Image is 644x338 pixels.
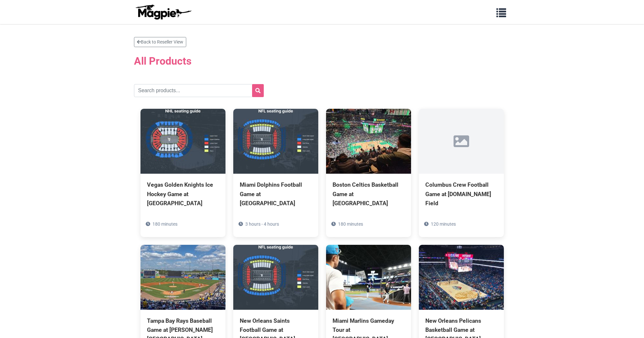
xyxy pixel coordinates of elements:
[419,109,504,237] a: Columbus Crew Football Game at [DOMAIN_NAME] Field 120 minutes
[431,221,456,227] span: 120 minutes
[233,109,318,174] img: Miami Dolphins Football Game at Hard Rock Stadium
[134,51,510,71] h2: All Products
[134,4,192,20] img: logo-ab69f6fb50320c5b225c76a69d11143b.png
[147,180,219,207] div: Vegas Golden Knights Ice Hockey Game at [GEOGRAPHIC_DATA]
[419,245,504,310] img: New Orleans Pelicans Basketball Game at Smoothie King Center
[134,37,186,47] a: Back to Reseller View
[326,245,411,310] img: Miami Marlins Gameday Tour at LoanDepot Park
[134,84,264,97] input: Search products...
[233,109,318,237] a: Miami Dolphins Football Game at [GEOGRAPHIC_DATA] 3 hours - 4 hours
[245,221,279,227] span: 3 hours - 4 hours
[140,109,225,174] img: Vegas Golden Knights Ice Hockey Game at T-Mobile Arena
[425,180,497,207] div: Columbus Crew Football Game at [DOMAIN_NAME] Field
[152,221,177,227] span: 180 minutes
[326,109,411,237] a: Boston Celtics Basketball Game at [GEOGRAPHIC_DATA] 180 minutes
[140,245,225,310] img: Tampa Bay Rays Baseball Game at George M. Steinbrenner Field
[140,109,225,237] a: Vegas Golden Knights Ice Hockey Game at [GEOGRAPHIC_DATA] 180 minutes
[326,109,411,174] img: Boston Celtics Basketball Game at TD Garden
[338,221,363,227] span: 180 minutes
[233,245,318,310] img: New Orleans Saints Football Game at Caesars Superdome
[333,180,405,207] div: Boston Celtics Basketball Game at [GEOGRAPHIC_DATA]
[240,180,312,207] div: Miami Dolphins Football Game at [GEOGRAPHIC_DATA]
